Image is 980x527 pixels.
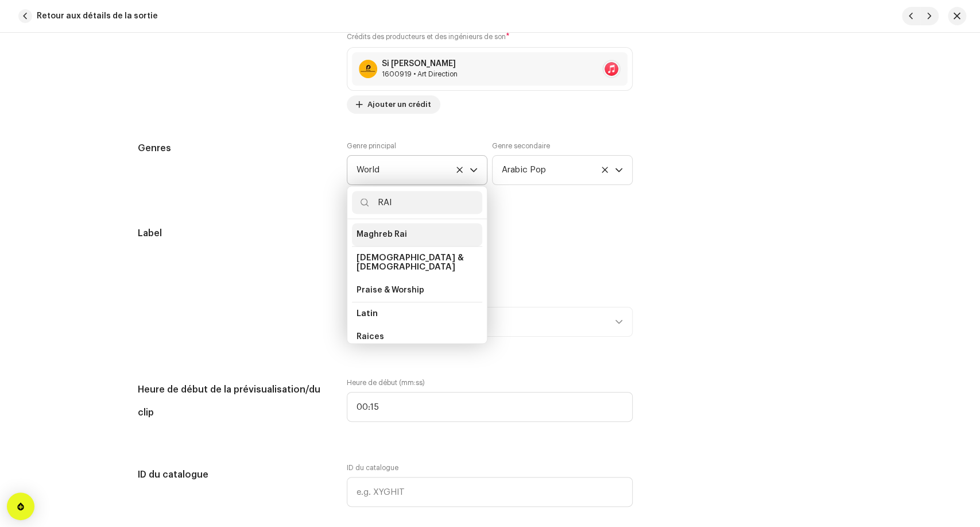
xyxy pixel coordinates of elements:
label: ID du catalogue [347,463,398,472]
h5: Genres [138,141,329,155]
li: Maghreb Rai [352,223,482,246]
span: Praise & Worship [357,284,424,296]
span: Raices [357,331,384,343]
span: World [357,156,470,184]
label: En contrat avec un label ? [347,226,633,236]
input: 00:15 [347,392,633,422]
h5: ID du catalogue [138,463,329,486]
span: Ajouter un crédit [367,93,431,116]
div: Si [PERSON_NAME] [382,59,458,68]
span: Arabic Pop [502,156,615,184]
ul: Option List [347,195,487,353]
span: Maghreb Rai [357,229,407,240]
label: Genre secondaire [492,141,550,151]
span: [DEMOGRAPHIC_DATA] & [DEMOGRAPHIC_DATA] [357,253,464,271]
label: Heure de début (mm:ss) [347,378,633,387]
div: dropdown trigger [470,156,478,184]
h5: Label [138,226,329,240]
input: e.g. XYGHIT [347,477,633,507]
div: Art Direction [382,70,458,79]
div: dropdown trigger [615,156,623,184]
small: Crédits des producteurs et des ingénieurs de son [347,33,506,40]
label: Genre principal [347,141,396,151]
h5: Heure de début de la prévisualisation/du clip [138,378,329,424]
div: Open Intercom Messenger [7,493,34,520]
li: Praise & Worship [352,279,482,302]
span: Latin [357,309,378,318]
img: 91aeb4a8-95d9-41b2-84a1-58e7b1338b56 [359,60,377,78]
button: Ajouter un crédit [347,95,440,114]
li: Raices [352,325,482,348]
